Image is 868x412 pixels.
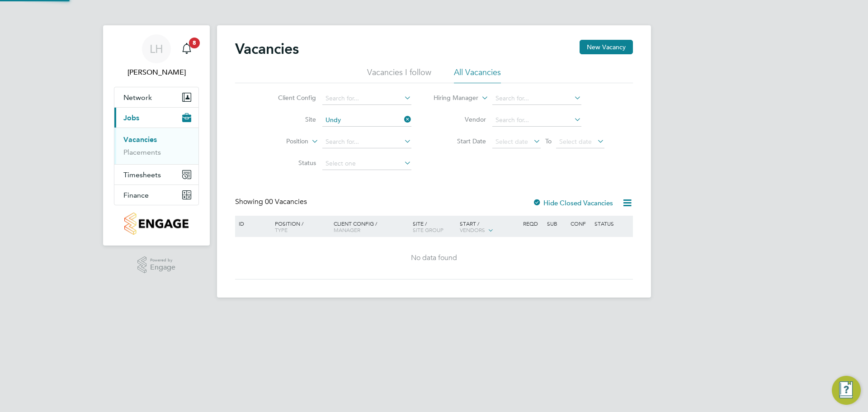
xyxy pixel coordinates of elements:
label: Status [264,159,316,167]
div: ID [236,216,268,231]
span: Engage [150,264,175,271]
div: Reqd [521,216,544,231]
div: Status [592,216,632,231]
span: Powered by [150,256,175,264]
nav: Main navigation [103,25,210,246]
a: Vacancies [123,135,157,144]
a: 8 [178,34,196,63]
span: Site Group [413,226,443,233]
div: Position / [268,216,331,237]
img: countryside-properties-logo-retina.png [124,213,188,235]
button: Jobs [114,108,198,128]
span: Timesheets [123,170,161,179]
label: Vendor [434,115,486,123]
label: Client Config [264,94,316,102]
h2: Vacancies [235,40,299,58]
span: Select date [495,137,528,146]
label: Start Date [434,137,486,145]
a: Go to home page [114,213,199,235]
label: Hiring Manager [426,94,478,103]
span: To [542,135,554,147]
a: Placements [123,148,161,156]
input: Search for... [322,136,411,148]
li: Vacancies I follow [367,67,431,83]
div: Site / [410,216,458,237]
div: Jobs [114,128,198,164]
div: Showing [235,197,309,207]
div: Start / [458,216,521,238]
button: Timesheets [114,165,198,185]
div: Sub [545,216,568,231]
span: Lloyd Holliday [114,67,199,78]
li: All Vacancies [454,67,501,83]
div: Client Config / [331,216,410,237]
span: Network [123,93,152,102]
div: Conf [568,216,592,231]
label: Hide Closed Vacancies [533,199,613,207]
button: Network [114,87,198,107]
span: Finance [123,191,149,199]
span: Vendors [460,226,485,233]
span: Type [275,226,288,233]
input: Search for... [492,92,581,105]
span: 00 Vacancies [265,197,307,206]
span: 8 [189,38,200,48]
input: Select one [322,157,411,170]
input: Search for... [492,114,581,127]
button: Engage Resource Center [832,376,861,405]
button: Finance [114,185,198,205]
span: LH [150,43,163,55]
a: LH[PERSON_NAME] [114,34,199,78]
label: Site [264,115,316,123]
a: Powered byEngage [137,256,176,274]
span: Jobs [123,114,139,122]
span: Manager [334,226,360,233]
button: New Vacancy [580,40,633,54]
span: Select date [559,137,592,146]
div: No data found [236,253,632,263]
label: Position [256,137,308,146]
input: Search for... [322,92,411,105]
input: Search for... [322,114,411,127]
